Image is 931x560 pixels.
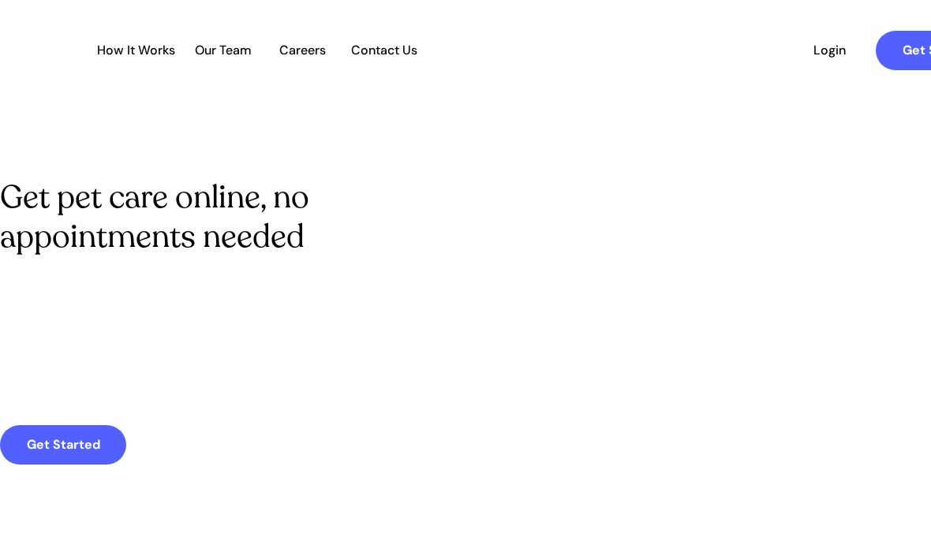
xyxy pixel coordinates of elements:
[185,43,262,58] span: Our Team
[793,43,866,58] span: Login
[89,43,183,58] span: How It Works
[342,43,425,58] span: Contact Us
[793,31,866,70] a: Login
[27,436,100,453] strong: Get Started
[264,43,341,58] span: Careers
[342,43,425,58] a: Contact Us
[185,43,262,58] a: Our Team
[264,43,341,58] a: Careers
[89,43,183,58] a: How It Works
